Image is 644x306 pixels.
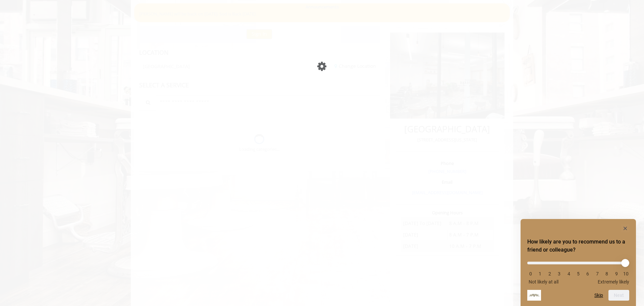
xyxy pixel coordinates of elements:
[566,271,572,276] li: 4
[594,293,603,298] button: Skip
[603,271,610,276] li: 8
[527,271,534,276] li: 0
[608,290,629,301] button: Next question
[575,271,582,276] li: 5
[527,238,629,254] h2: How likely are you to recommend us to a friend or colleague? Select an option from 0 to 10, with ...
[613,271,620,276] li: 9
[621,224,629,232] button: Hide survey
[556,271,562,276] li: 3
[584,271,591,276] li: 6
[546,271,553,276] li: 2
[529,279,558,285] span: Not likely at all
[537,271,543,276] li: 1
[527,257,629,285] div: How likely are you to recommend us to a friend or colleague? Select an option from 0 to 10, with ...
[598,279,629,285] span: Extremely likely
[623,271,629,276] li: 10
[594,271,601,276] li: 7
[527,224,629,301] div: How likely are you to recommend us to a friend or colleague? Select an option from 0 to 10, with ...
